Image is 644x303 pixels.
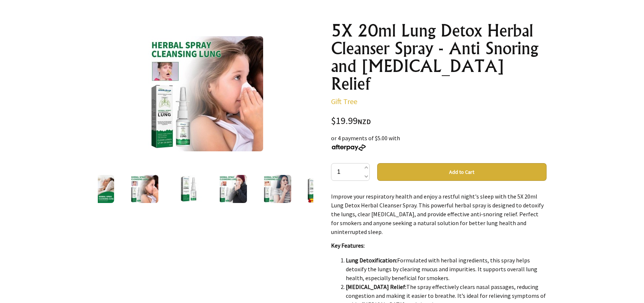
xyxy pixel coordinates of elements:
[377,163,547,181] button: Add to Cart
[358,117,371,126] span: NZD
[219,175,247,203] img: 5X 20ml Lung Detox Herbal Cleanser Spray - Anti Snoring and Nasal Congestion Relief
[331,144,366,151] img: Afterpay
[307,175,335,203] img: 5X 20ml Lung Detox Herbal Cleanser Spray - Anti Snoring and Nasal Congestion Relief
[331,242,365,249] strong: Key Features:
[175,175,203,203] img: 5X 20ml Lung Detox Herbal Cleanser Spray - Anti Snoring and Nasal Congestion Relief
[331,22,547,93] h1: 5X 20ml Lung Detox Herbal Cleanser Spray - Anti Snoring and [MEDICAL_DATA] Relief
[86,175,114,203] img: 5X 20ml Lung Detox Herbal Cleanser Spray - Anti Snoring and Nasal Congestion Relief
[331,97,357,106] a: Gift Tree
[263,175,291,203] img: 5X 20ml Lung Detox Herbal Cleanser Spray - Anti Snoring and Nasal Congestion Relief
[331,134,547,151] div: or 4 payments of $5.00 with
[130,175,158,203] img: 5X 20ml Lung Detox Herbal Cleanser Spray - Anti Snoring and Nasal Congestion Relief
[331,192,547,236] p: Improve your respiratory health and enjoy a restful night's sleep with the 5X 20ml Lung Detox Her...
[346,256,547,282] li: Formulated with herbal ingredients, this spray helps detoxify the lungs by clearing mucus and imp...
[346,283,406,290] strong: [MEDICAL_DATA] Relief:
[346,256,397,264] strong: Lung Detoxification:
[148,36,263,151] img: 5X 20ml Lung Detox Herbal Cleanser Spray - Anti Snoring and Nasal Congestion Relief
[331,116,547,126] div: $19.99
